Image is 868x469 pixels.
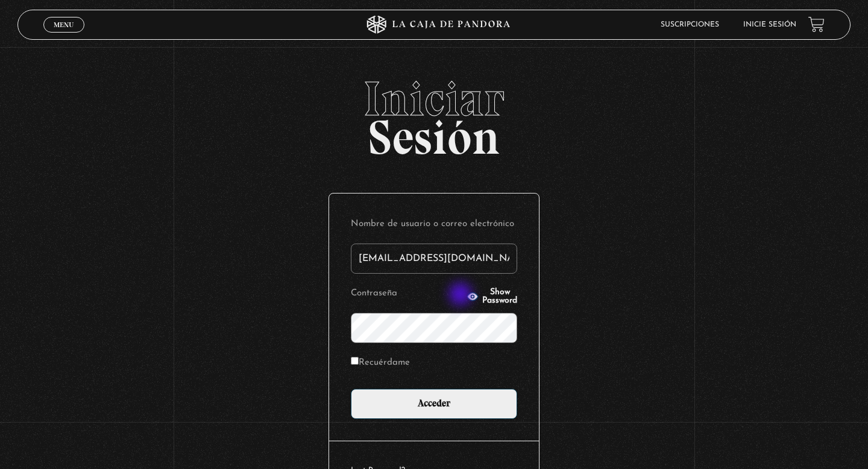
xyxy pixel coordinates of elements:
span: Cerrar [50,31,78,39]
a: Inicie sesión [743,21,796,28]
label: Nombre de usuario o correo electrónico [351,215,517,234]
a: View your shopping cart [808,16,825,33]
h2: Sesión [17,75,851,152]
span: Iniciar [17,75,851,123]
input: Recuérdame [351,357,359,365]
input: Acceder [351,389,517,419]
span: Show Password [482,288,517,305]
label: Contraseña [351,285,463,303]
span: Menu [54,21,74,28]
a: Suscripciones [661,21,719,28]
button: Show Password [467,288,517,305]
label: Recuérdame [351,354,410,373]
